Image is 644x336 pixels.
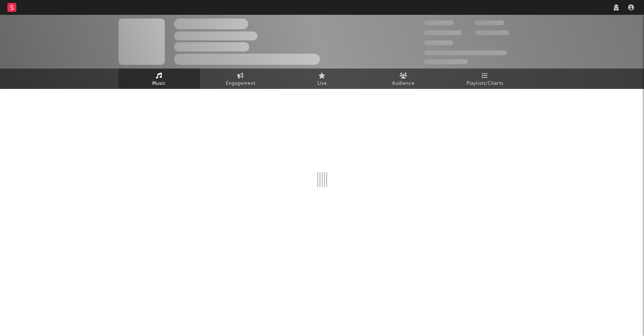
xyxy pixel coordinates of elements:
span: Live [317,79,327,88]
span: Engagement [226,79,256,88]
span: Jump Score: 85.0 [424,59,468,64]
span: Audience [392,79,415,88]
a: Live [281,69,363,89]
a: Music [119,69,200,89]
span: Playlists/Charts [467,79,503,88]
span: 50,000,000 Monthly Listeners [424,50,507,55]
a: Audience [363,69,444,89]
span: 300,000 [424,20,454,25]
span: 100,000 [424,40,453,45]
a: Engagement [200,69,281,89]
a: Playlists/Charts [444,69,526,89]
span: Music [152,79,166,88]
span: 50,000,000 [424,30,462,35]
span: 1,000,000 [475,30,509,35]
span: 100,000 [475,20,504,25]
